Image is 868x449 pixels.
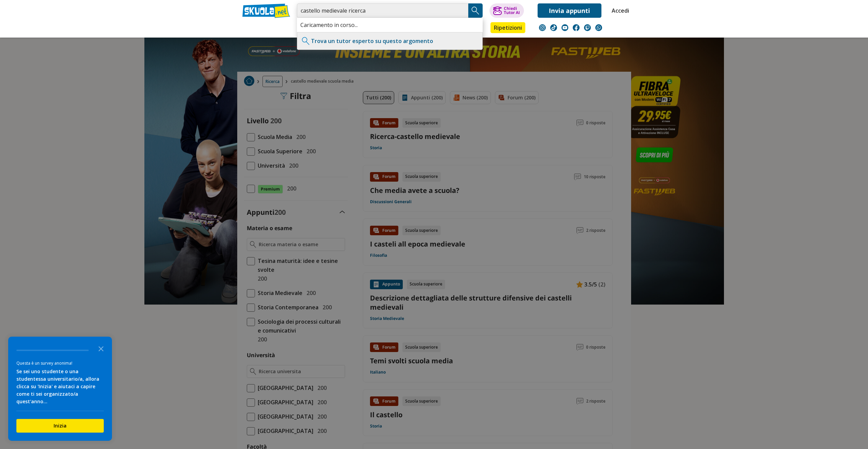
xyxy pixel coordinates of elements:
button: Close the survey [94,341,108,355]
img: facebook [573,24,580,31]
img: youtube [561,24,568,31]
div: Chiedi Tutor AI [504,6,520,15]
img: Cerca appunti, riassunti o versioni [470,5,481,16]
a: Accedi [612,3,626,18]
div: Se sei uno studente o una studentessa universitario/a, allora clicca su 'Inizia' e aiutaci a capi... [16,368,104,405]
img: WhatsApp [595,24,602,31]
a: Invia appunti [538,3,601,18]
img: Trova un tutor esperto [301,36,311,46]
div: Caricamento in corso... [297,18,483,32]
a: Ripetizioni [490,22,525,33]
img: instagram [539,24,546,31]
img: tiktok [550,24,557,31]
a: Appunti [295,22,326,34]
div: Questa è un survey anonima! [16,360,104,366]
input: Cerca appunti, riassunti o versioni [297,3,468,18]
button: Inizia [16,419,104,433]
a: Trova un tutor esperto su questo argomento [311,37,433,45]
button: ChiediTutor AI [489,3,524,18]
button: Search Button [468,3,483,18]
img: twitch [584,24,591,31]
div: Survey [8,337,112,441]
